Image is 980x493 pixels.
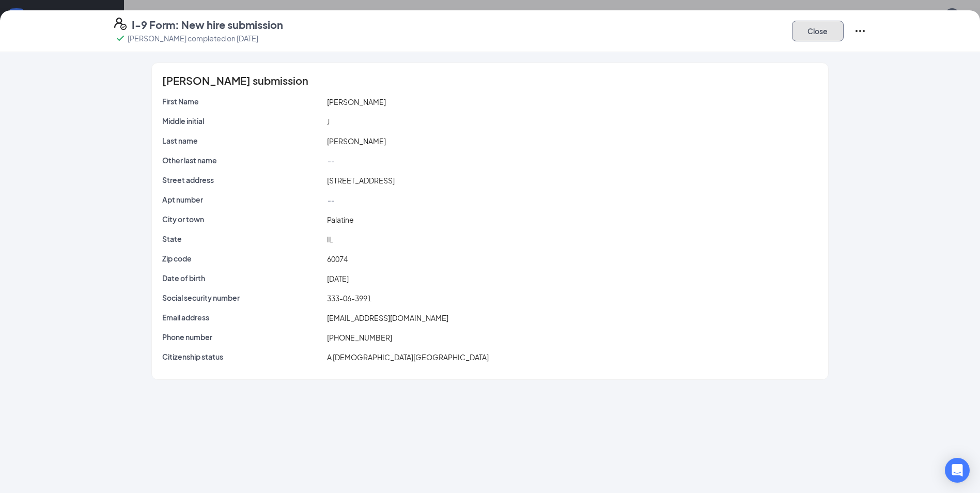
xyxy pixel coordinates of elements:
[162,234,323,244] p: State
[327,195,334,205] span: --
[162,332,323,342] p: Phone number
[162,214,323,224] p: City or town
[327,333,392,342] span: [PHONE_NUMBER]
[327,235,333,244] span: IL
[327,215,354,224] span: Palatine
[162,116,323,126] p: Middle initial
[162,155,323,165] p: Other last name
[327,136,386,146] span: [PERSON_NAME]
[162,135,323,146] p: Last name
[162,194,323,205] p: Apt number
[792,21,844,41] button: Close
[128,33,258,43] p: [PERSON_NAME] completed on [DATE]
[162,175,323,185] p: Street address
[162,253,323,264] p: Zip code
[945,458,970,483] div: Open Intercom Messenger
[327,274,349,283] span: [DATE]
[327,352,489,362] span: A [DEMOGRAPHIC_DATA][GEOGRAPHIC_DATA]
[327,254,348,264] span: 60074
[114,32,127,44] svg: Checkmark
[162,312,323,322] p: Email address
[114,18,127,30] svg: FormI9EVerifyIcon
[327,313,448,322] span: [EMAIL_ADDRESS][DOMAIN_NAME]
[162,75,308,86] span: [PERSON_NAME] submission
[162,96,323,106] p: First Name
[327,176,395,185] span: [STREET_ADDRESS]
[327,156,334,165] span: --
[132,18,283,32] h4: I-9 Form: New hire submission
[162,273,323,283] p: Date of birth
[327,97,386,106] span: [PERSON_NAME]
[854,25,866,37] svg: Ellipses
[327,294,371,303] span: 333-06-3991
[327,117,330,126] span: J
[162,292,323,303] p: Social security number
[162,351,323,362] p: Citizenship status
